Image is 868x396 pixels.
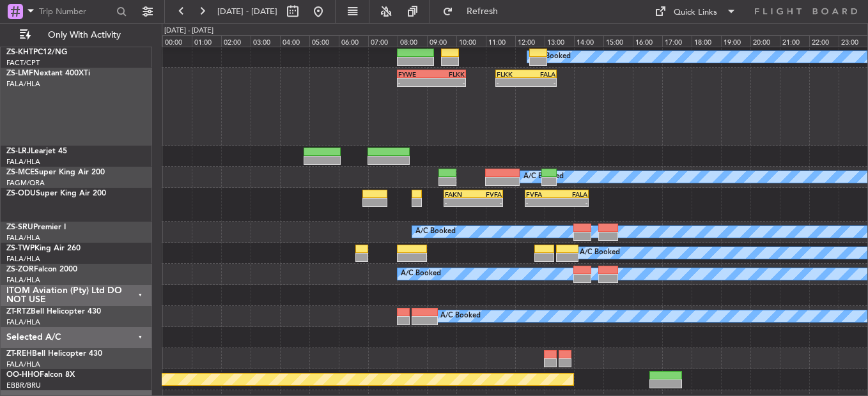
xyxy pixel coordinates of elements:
[309,35,339,47] div: 05:00
[368,35,398,47] div: 07:00
[526,79,555,86] div: -
[6,275,40,285] a: FALA/HLA
[192,35,221,47] div: 01:00
[6,49,33,56] span: ZS-KHT
[6,360,40,369] a: FALA/HLA
[280,35,309,47] div: 04:00
[6,49,67,56] a: ZS-KHTPC12/NG
[6,245,81,252] a: ZS-TWPKing Air 260
[662,35,692,47] div: 17:00
[6,148,31,155] span: ZS-LRJ
[6,245,35,252] span: ZS-TWP
[531,47,571,66] div: A/C Booked
[633,35,662,47] div: 16:00
[33,31,135,40] span: Only With Activity
[415,222,456,241] div: A/C Booked
[809,35,839,47] div: 22:00
[445,190,473,198] div: FAKN
[6,224,66,231] a: ZS-SRUPremier I
[427,35,456,47] div: 09:00
[603,35,633,47] div: 15:00
[648,1,743,22] button: Quick Links
[545,35,574,47] div: 13:00
[674,6,717,19] div: Quick Links
[6,224,33,231] span: ZS-SRU
[6,148,67,155] a: ZS-LRJLearjet 45
[6,350,102,358] a: ZT-REHBell Helicopter 430
[6,169,35,176] span: ZS-MCE
[486,35,515,47] div: 11:00
[6,317,40,327] a: FALA/HLA
[39,2,112,21] input: Trip Number
[6,157,40,167] a: FALA/HLA
[750,35,780,47] div: 20:00
[526,199,557,206] div: -
[217,6,277,17] span: [DATE] - [DATE]
[401,264,441,284] div: A/C Booked
[780,35,809,47] div: 21:00
[6,58,40,68] a: FACT/CPT
[515,35,545,47] div: 12:00
[431,70,465,78] div: FLKK
[557,190,587,198] div: FALA
[6,381,41,390] a: EBBR/BRU
[580,243,620,263] div: A/C Booked
[497,70,526,78] div: FLKK
[14,25,139,45] button: Only With Activity
[473,199,501,206] div: -
[221,35,251,47] div: 02:00
[497,79,526,86] div: -
[721,35,750,47] div: 19:00
[162,35,192,47] div: 00:00
[339,35,368,47] div: 06:00
[6,266,34,273] span: ZS-ZOR
[6,254,40,264] a: FALA/HLA
[440,307,481,326] div: A/C Booked
[6,266,77,273] a: ZS-ZORFalcon 2000
[6,371,75,379] a: OO-HHOFalcon 8X
[526,70,555,78] div: FALA
[6,308,31,316] span: ZT-RTZ
[456,35,486,47] div: 10:00
[574,35,603,47] div: 14:00
[6,371,40,379] span: OO-HHO
[445,199,473,206] div: -
[6,178,45,188] a: FAGM/QRA
[6,79,40,89] a: FALA/HLA
[6,190,36,197] span: ZS-ODU
[6,190,106,197] a: ZS-ODUSuper King Air 200
[431,79,465,86] div: -
[6,233,40,243] a: FALA/HLA
[437,1,513,22] button: Refresh
[164,26,213,36] div: [DATE] - [DATE]
[398,35,427,47] div: 08:00
[456,7,509,16] span: Refresh
[398,70,431,78] div: FYWE
[6,308,101,316] a: ZT-RTZBell Helicopter 430
[398,79,431,86] div: -
[526,190,557,198] div: FVFA
[473,190,501,198] div: FVFA
[6,169,105,176] a: ZS-MCESuper King Air 200
[6,70,33,77] span: ZS-LMF
[839,35,868,47] div: 23:00
[6,70,90,77] a: ZS-LMFNextant 400XTi
[523,167,564,187] div: A/C Booked
[692,35,721,47] div: 18:00
[6,350,32,358] span: ZT-REH
[557,199,587,206] div: -
[251,35,280,47] div: 03:00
